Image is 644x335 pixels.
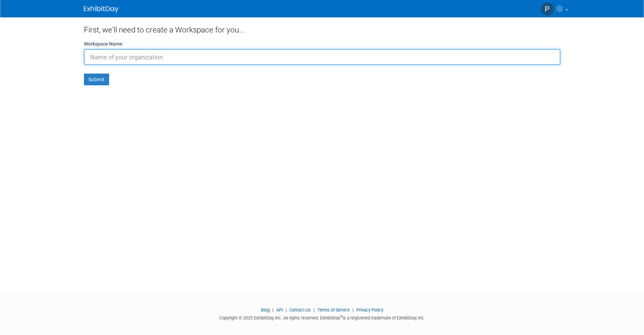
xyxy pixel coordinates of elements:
button: Submit [84,74,109,85]
sup: ® [340,315,343,318]
a: Blog [261,307,270,313]
div: First, we'll need to create a Workspace for you... [84,17,560,40]
a: API [276,307,283,313]
span: | [284,307,288,313]
span: | [271,307,275,313]
img: ExhibitDay [84,6,118,13]
span: | [312,307,316,313]
label: Workspace Name: [84,40,124,47]
span: | [351,307,355,313]
a: Contact Us [289,307,311,313]
a: Terms of Service [317,307,350,313]
img: Padre Azul [541,2,554,16]
input: Name of your organization [84,49,560,65]
a: Privacy Policy [356,307,383,313]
